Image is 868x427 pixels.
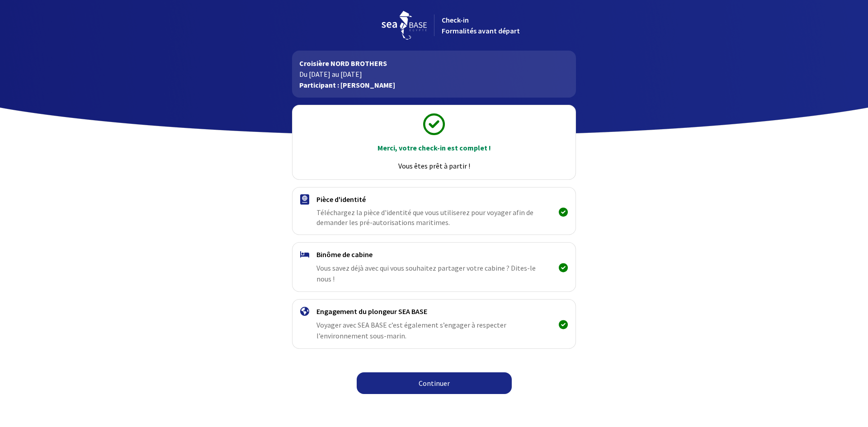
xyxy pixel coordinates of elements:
[300,194,309,205] img: passport.svg
[316,250,551,259] h4: Binôme de cabine
[316,307,551,316] h4: Engagement du plongeur SEA BASE
[316,320,506,340] span: Voyager avec SEA BASE c’est également s’engager à respecter l’environnement sous-marin.
[299,58,568,69] p: Croisière NORD BROTHERS
[299,69,568,80] p: Du [DATE] au [DATE]
[316,207,540,227] span: Téléchargez la pièce d'identité que vous utiliserez pour voyager afin de demander les pré-autoris...
[442,15,520,35] span: Check-in Formalités avant départ
[382,11,427,40] img: logo_seabase.svg
[300,307,309,316] img: engagement.svg
[301,160,567,171] p: Vous êtes prêt à partir !
[300,251,309,258] img: binome.svg
[299,80,568,90] p: Participant : [PERSON_NAME]
[316,263,536,283] span: Vous savez déjà avec qui vous souhaitez partager votre cabine ? Dites-le nous !
[316,195,551,204] h4: Pièce d'identité
[357,372,512,394] a: Continuer
[301,142,567,153] p: Merci, votre check-in est complet !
